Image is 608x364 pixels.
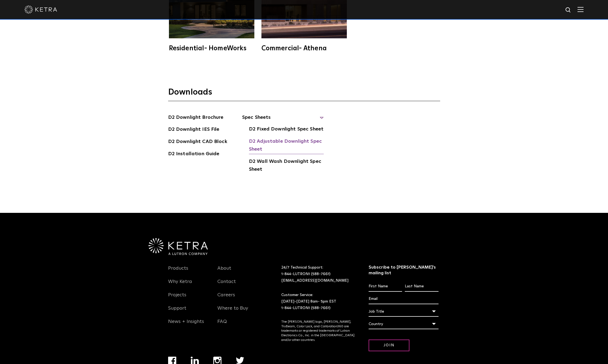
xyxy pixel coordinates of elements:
h3: Subscribe to [PERSON_NAME]’s mailing list [369,265,439,276]
a: Products [168,265,188,278]
a: Support [168,305,186,318]
a: Projects [168,292,186,304]
a: D2 Fixed Downlight Spec Sheet [249,125,323,134]
a: About [217,265,231,278]
a: D2 Wall Wash Downlight Spec Sheet [249,158,324,174]
div: Navigation Menu [217,265,259,331]
a: Why Ketra [168,279,192,291]
p: 24/7 Technical Support: [281,265,355,284]
a: D2 Downlight Brochure [168,114,224,122]
a: D2 Downlight IES File [168,126,220,134]
input: Last Name [405,281,438,292]
input: Join [369,340,409,351]
a: D2 Installation Guide [168,150,220,159]
a: Careers [217,292,235,304]
img: Hamburger%20Nav.svg [578,7,584,12]
img: search icon [565,7,572,14]
div: Job Title [369,306,439,317]
a: 1-844-LUTRON1 (588-7661) [281,306,331,310]
img: Ketra-aLutronCo_White_RGB [149,238,208,255]
a: Where to Buy [217,305,248,318]
a: 1-844-LUTRON1 (588-7661) [281,272,331,276]
img: ketra-logo-2019-white [24,5,57,14]
input: Email [369,294,439,304]
div: Navigation Menu [168,265,209,331]
span: Spec Sheets [242,114,324,126]
a: [EMAIL_ADDRESS][DOMAIN_NAME] [281,279,348,282]
div: Residential- HomeWorks [169,45,254,52]
a: News + Insights [168,319,204,331]
p: Customer Service: [DATE]-[DATE] 8am- 5pm EST [281,292,355,311]
img: twitter [236,357,244,364]
a: Contact [217,279,236,291]
h3: Downloads [168,87,440,101]
p: The [PERSON_NAME] logo, [PERSON_NAME], TruBeam, Color Lock, and Calibration360 are trademarks or ... [281,320,355,343]
a: FAQ [217,319,227,331]
a: D2 Adjustable Downlight Spec Sheet [249,138,324,154]
div: Country [369,319,439,329]
input: First Name [369,281,402,292]
a: D2 Downlight CAD Block [168,138,227,147]
div: Commercial- Athena [261,45,347,52]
